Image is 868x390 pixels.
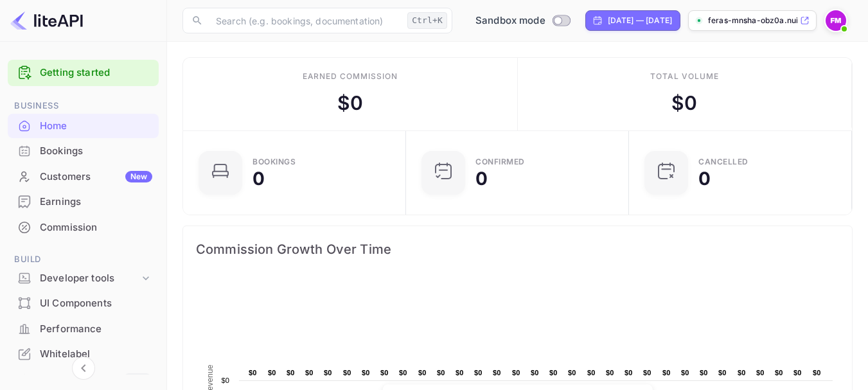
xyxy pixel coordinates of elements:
[671,89,697,118] div: $ 0
[708,15,797,26] p: feras-mnsha-obz0a.nuit...
[8,114,159,137] a: Home
[698,170,711,188] div: 0
[456,369,464,377] text: $0
[585,10,680,31] div: Click to change the date range period
[8,190,159,215] div: Earnings
[8,99,159,113] span: Business
[252,170,265,188] div: 0
[399,369,407,377] text: $0
[252,158,296,166] div: Bookings
[8,291,159,316] div: UI Components
[305,369,314,377] text: $0
[474,369,483,377] text: $0
[8,291,159,315] a: UI Components
[40,271,139,286] div: Developer tools
[606,369,614,377] text: $0
[343,369,351,377] text: $0
[40,322,152,337] div: Performance
[196,239,839,260] span: Commission Growth Over Time
[608,15,672,26] div: [DATE] — [DATE]
[72,357,95,380] button: Collapse navigation
[826,10,846,31] img: Feras Mnsha
[337,89,363,118] div: $ 0
[40,144,152,159] div: Bookings
[493,369,501,377] text: $0
[40,347,152,362] div: Whitelabel
[287,369,295,377] text: $0
[324,369,332,377] text: $0
[8,317,159,342] div: Performance
[268,369,276,377] text: $0
[40,170,152,184] div: Customers
[8,60,159,86] div: Getting started
[303,71,398,82] div: Earned commission
[475,170,488,188] div: 0
[40,119,152,134] div: Home
[8,114,159,139] div: Home
[775,369,783,377] text: $0
[8,253,159,267] span: Build
[40,220,152,235] div: Commission
[475,158,525,166] div: Confirmed
[418,369,427,377] text: $0
[8,215,159,239] a: Commission
[624,369,633,377] text: $0
[125,171,152,182] div: New
[8,139,159,163] a: Bookings
[40,66,152,80] a: Getting started
[587,369,596,377] text: $0
[437,369,445,377] text: $0
[380,369,389,377] text: $0
[8,190,159,213] a: Earnings
[362,369,370,377] text: $0
[10,10,83,31] img: LiteAPI logo
[470,13,575,28] div: Switch to Production mode
[8,317,159,341] a: Performance
[8,164,159,188] a: CustomersNew
[662,369,671,377] text: $0
[650,71,719,82] div: Total volume
[475,13,545,28] span: Sandbox mode
[8,342,159,367] div: Whitelabel
[407,12,447,29] div: Ctrl+K
[531,369,539,377] text: $0
[512,369,520,377] text: $0
[8,342,159,366] a: Whitelabel
[718,369,727,377] text: $0
[8,267,159,290] div: Developer tools
[698,158,748,166] div: CANCELLED
[221,377,229,384] text: $0
[793,369,802,377] text: $0
[813,369,821,377] text: $0
[40,296,152,311] div: UI Components
[568,369,576,377] text: $0
[738,369,746,377] text: $0
[8,139,159,164] div: Bookings
[8,164,159,190] div: CustomersNew
[681,369,689,377] text: $0
[8,215,159,240] div: Commission
[40,195,152,209] div: Earnings
[756,369,765,377] text: $0
[643,369,651,377] text: $0
[549,369,558,377] text: $0
[208,8,402,33] input: Search (e.g. bookings, documentation)
[700,369,708,377] text: $0
[249,369,257,377] text: $0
